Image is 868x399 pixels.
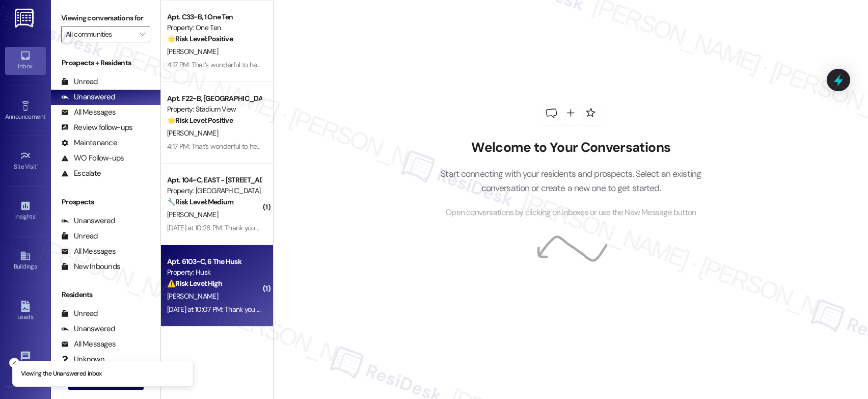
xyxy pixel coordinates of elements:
[5,247,46,275] a: Buildings
[61,261,120,272] div: New Inbounds
[167,34,233,43] strong: 🌟 Risk Level: Positive
[425,167,717,196] p: Start connecting with your residents and prospects. Select an existing conversation or create a n...
[167,185,261,196] div: Property: [GEOGRAPHIC_DATA]
[5,348,46,375] a: Templates •
[61,92,115,102] div: Unanswered
[167,116,233,125] strong: 🌟 Risk Level: Positive
[37,162,38,169] span: •
[446,206,696,219] span: Open conversations by clicking on inboxes or use the New Message button
[61,246,116,257] div: All Messages
[167,291,218,301] span: [PERSON_NAME]
[35,211,37,219] span: •
[61,216,115,226] div: Unanswered
[167,175,261,185] div: Apt. 104~C, EAST - [STREET_ADDRESS]
[167,22,261,33] div: Property: One Ten
[51,197,160,207] div: Prospects
[167,210,218,219] span: [PERSON_NAME]
[61,339,116,350] div: All Messages
[140,30,145,38] i: 
[167,104,261,115] div: Property: Stadium View
[61,107,116,118] div: All Messages
[5,147,46,175] a: Site Visit •
[167,128,218,138] span: [PERSON_NAME]
[61,231,98,242] div: Unread
[167,267,261,278] div: Property: Husk
[61,138,117,148] div: Maintenance
[5,47,46,74] a: Inbox
[51,58,160,68] div: Prospects + Residents
[61,76,98,87] div: Unread
[167,305,795,314] div: [DATE] at 10:07 PM: Thank you for your message. Our offices are currently closed, but we will con...
[167,256,261,267] div: Apt. 6103~C, 6 The Husk
[61,308,98,319] div: Unread
[167,12,261,22] div: Apt. C33~B, 1 One Ten
[425,140,717,156] h2: Welcome to Your Conversations
[167,279,222,288] strong: ⚠️ Risk Level: High
[167,197,233,206] strong: 🔧 Risk Level: Medium
[66,26,134,42] input: All communities
[9,358,19,368] button: Close toast
[167,93,261,104] div: Apt. F22~B, [GEOGRAPHIC_DATA]
[51,289,160,300] div: Residents
[21,369,102,379] p: Viewing the Unanswered inbox
[61,153,124,164] div: WO Follow-ups
[61,324,115,334] div: Unanswered
[61,10,150,26] label: Viewing conversations for
[61,122,132,133] div: Review follow-ups
[15,9,36,28] img: ResiDesk Logo
[5,197,46,225] a: Insights •
[45,112,47,119] span: •
[5,298,46,325] a: Leads
[167,47,218,56] span: [PERSON_NAME]
[167,223,795,232] div: [DATE] at 10:28 PM: Thank you for your message. Our offices are currently closed, but we will con...
[61,168,101,179] div: Escalate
